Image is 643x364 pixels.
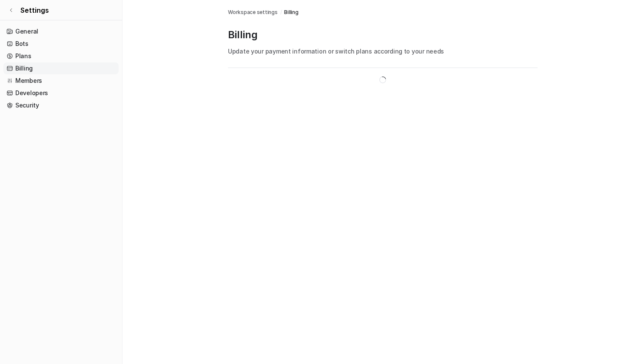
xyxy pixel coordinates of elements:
p: Billing [228,28,538,42]
p: Update your payment information or switch plans according to your needs [228,47,538,56]
span: / [280,8,282,16]
a: Bots [3,38,119,50]
a: Developers [3,87,119,99]
a: Workspace settings [228,8,278,16]
a: Plans [3,50,119,62]
a: Members [3,75,119,87]
a: Billing [3,62,119,74]
a: General [3,25,119,37]
a: Billing [284,8,298,16]
span: Settings [20,5,49,15]
a: Security [3,99,119,111]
